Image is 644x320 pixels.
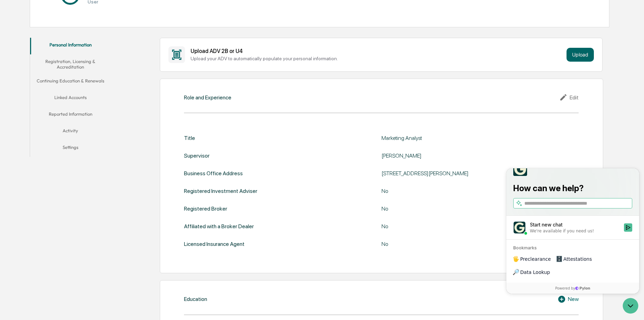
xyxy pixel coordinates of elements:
a: 🔎Data Lookup [4,98,46,110]
div: Marketing Analyst [381,135,554,141]
div: [PERSON_NAME] [381,152,554,159]
button: Reported Information [30,107,111,124]
button: Linked Accounts [30,90,111,107]
span: Pylon [69,117,84,123]
div: Business Office Address [184,170,243,177]
div: 🔎 [7,101,12,107]
div: 🖐️ [7,88,12,94]
span: Attestations [57,87,86,94]
div: Registered Investment Adviser [184,188,257,194]
div: Role and Experience [184,94,231,101]
button: Start new chat [118,55,126,63]
div: No [381,223,554,230]
div: New [558,295,579,303]
div: secondary tabs example [30,38,111,157]
div: Affiliated with a Broker Dealer [184,223,254,230]
img: 1746055101610-c473b297-6a78-478c-a979-82029cc54cd1 [7,53,19,65]
button: Personal Information [30,38,111,54]
a: 🖐️Preclearance [4,85,47,97]
div: Title [184,135,195,141]
span: Data Lookup [14,100,44,107]
div: [STREET_ADDRESS][PERSON_NAME] [381,170,554,177]
div: Registered Broker [184,205,227,212]
div: Edit [559,93,579,101]
iframe: Customer support window [506,168,639,294]
div: Supervisor [184,152,210,159]
div: Education [184,296,207,302]
div: Licensed Insurance Agent [184,241,245,247]
a: Powered byPylon [49,117,84,123]
div: We're available if you need us! [24,60,88,65]
div: 🗄️ [50,88,56,94]
div: Upload ADV 2B or U4 [191,48,564,54]
button: Upload [567,48,594,62]
div: Upload your ADV to automatically populate your personal information. [191,56,564,61]
div: No [381,205,554,212]
div: Start new chat [24,53,113,60]
button: Continuing Education & Renewals [30,74,111,90]
button: Settings [30,140,111,157]
a: 🗄️Attestations [47,85,89,97]
iframe: Open customer support [622,297,641,316]
button: Registration, Licensing & Accreditation [30,54,111,74]
p: How can we help? [7,15,126,26]
div: No [381,188,554,194]
span: Preclearance [14,87,45,94]
div: No [381,241,554,247]
button: Activity [30,124,111,140]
